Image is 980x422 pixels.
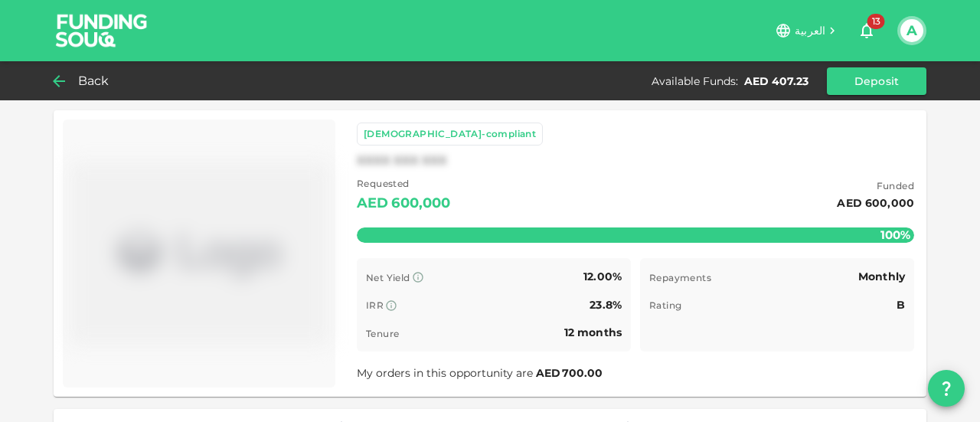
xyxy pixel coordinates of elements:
span: Repayments [649,272,711,283]
span: My orders in this opportunity are [357,366,604,380]
span: 13 [867,14,885,29]
button: A [900,19,923,42]
span: 12 months [564,325,622,339]
span: Requested [357,176,451,191]
span: Tenure [366,328,399,339]
span: AED [536,366,560,380]
span: Monthly [858,270,905,283]
span: Rating [649,299,681,311]
span: العربية [795,24,825,38]
div: XXXX XXX XXX [357,152,447,170]
div: Available Funds : [652,74,738,89]
span: 12.00% [583,270,622,283]
div: AED 407.23 [744,74,808,89]
span: B [897,298,905,312]
button: 13 [851,15,882,46]
span: IRR [366,299,384,311]
span: 23.8% [590,298,622,312]
span: Funded [837,178,914,194]
span: 700.00 [562,366,603,380]
div: [DEMOGRAPHIC_DATA]-compliant [364,126,536,142]
span: Back [78,70,109,92]
span: Net Yield [366,272,410,283]
button: Deposit [827,67,926,95]
img: Marketplace Logo [69,126,329,381]
button: question [928,370,965,407]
